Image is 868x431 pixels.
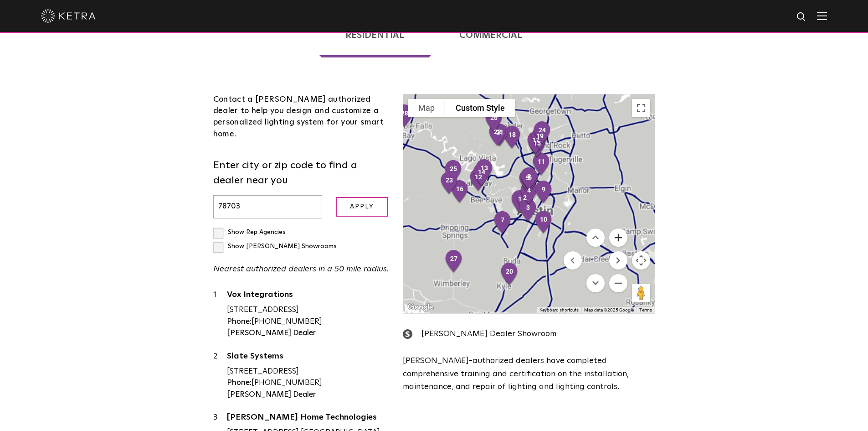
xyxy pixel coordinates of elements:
[632,251,650,270] button: Map camera controls
[481,105,507,137] div: 26
[499,122,525,154] div: 18
[441,246,467,278] div: 27
[530,177,557,208] div: 9
[527,123,553,155] div: 19
[512,185,538,217] div: 2
[213,195,323,218] input: Enter city or zip code
[530,207,557,239] div: 10
[403,354,655,394] p: [PERSON_NAME]-authorized dealers have completed comprehensive training and certification on the i...
[227,291,390,302] a: Vox Integrations
[336,197,388,217] input: Apply
[496,259,523,291] div: 20
[586,274,605,292] button: Move down
[507,186,533,218] div: 1
[213,94,390,140] div: Contact a [PERSON_NAME] authorized dealer to help you design and customize a personalized lightin...
[515,195,541,227] div: 3
[227,366,390,378] div: [STREET_ADDRESS]
[514,165,541,197] div: 5
[632,99,650,117] button: Toggle fullscreen view
[447,176,473,208] div: 16
[817,11,827,20] img: Hamburger%20Nav.svg
[487,119,513,151] div: 21
[586,228,605,247] button: Move up
[484,119,511,151] div: 22
[227,377,390,389] div: [PHONE_NUMBER]
[227,413,390,425] a: [PERSON_NAME] Home Technologies
[796,11,807,23] img: search icon
[440,156,467,188] div: 25
[564,251,582,270] button: Move left
[227,318,252,326] strong: Phone:
[528,149,555,181] div: 11
[213,351,227,400] div: 2
[213,243,337,249] label: Show [PERSON_NAME] Showrooms
[41,9,96,23] img: ketra-logo-2019-white
[213,263,390,276] p: Nearest authorized dealers in a 50 mile radius.
[539,307,579,313] button: Keyboard shortcuts
[408,99,445,117] button: Show street map
[471,155,498,187] div: 13
[445,99,515,117] button: Custom Style
[468,159,495,191] div: 14
[406,301,436,313] img: Google
[227,352,390,363] a: Slate Systems
[227,329,316,337] strong: [PERSON_NAME] Dealer
[516,163,542,195] div: 8
[529,117,555,149] div: 24
[227,391,316,399] strong: [PERSON_NAME] Dealer
[403,327,655,341] div: [PERSON_NAME] Dealer Showroom
[227,379,252,387] strong: Phone:
[609,274,627,292] button: Zoom out
[584,307,634,312] span: Map data ©2025 Google
[609,251,627,270] button: Move right
[433,13,549,57] a: Commercial
[406,301,436,313] a: Open this area in Google Maps (opens a new window)
[403,329,412,339] img: showroom_icon.png
[489,207,516,239] div: 7
[227,316,390,328] div: [PHONE_NUMBER]
[391,100,418,132] div: 28
[213,289,227,339] div: 1
[227,304,390,316] div: [STREET_ADDRESS]
[632,284,650,302] button: Drag Pegman onto the map to open Street View
[213,229,286,235] label: Show Rep Agencies
[436,167,462,199] div: 23
[639,307,652,312] a: Terms
[319,13,431,57] a: Residential
[609,228,627,247] button: Zoom in
[213,158,390,188] label: Enter city or zip code to find a dealer near you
